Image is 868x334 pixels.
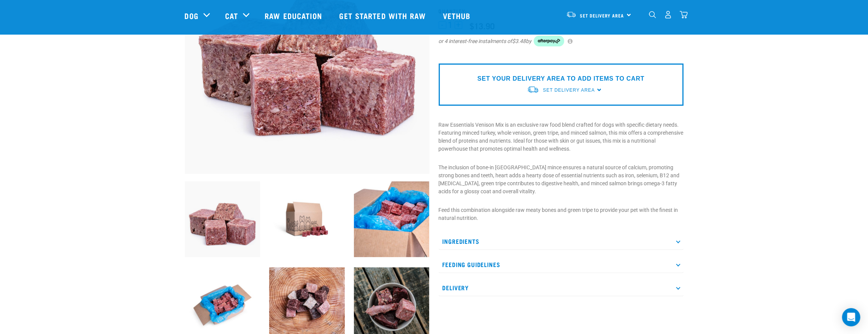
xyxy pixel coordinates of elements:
[439,36,684,46] div: or 4 interest-free instalments of by
[680,11,688,19] img: home-icon@2x.png
[478,74,644,83] p: SET YOUR DELIVERY AREA TO ADD ITEMS TO CART
[543,87,595,93] span: Set Delivery Area
[566,11,576,18] img: van-moving.png
[580,14,624,17] span: Set Delivery Area
[185,181,260,257] img: 1113 RE Venison Mix 01
[225,10,238,21] a: Cat
[439,279,684,296] p: Delivery
[332,0,435,31] a: Get started with Raw
[664,11,672,19] img: user.png
[649,11,656,18] img: home-icon-1@2x.png
[439,121,684,153] p: Raw Essentials Venison Mix is an exclusive raw food blend crafted for dogs with specific dietary ...
[269,181,345,257] img: Raw Essentials Bulk 10kg Raw Dog Food Box Exterior Design
[354,181,430,257] img: Raw Essentials 2024 July2597
[439,164,684,196] p: The inclusion of bone-in [GEOGRAPHIC_DATA] mince ensures a natural source of calcium, promoting s...
[534,36,564,46] img: Afterpay
[439,256,684,273] p: Feeding Guidelines
[257,0,332,31] a: Raw Education
[842,308,860,326] div: Open Intercom Messenger
[527,86,539,94] img: van-moving.png
[185,10,198,21] a: Dog
[439,206,684,222] p: Feed this combination alongside raw meaty bones and green tripe to provide your pet with the fine...
[513,37,526,45] span: $3.48
[435,0,480,31] a: Vethub
[439,233,684,250] p: Ingredients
